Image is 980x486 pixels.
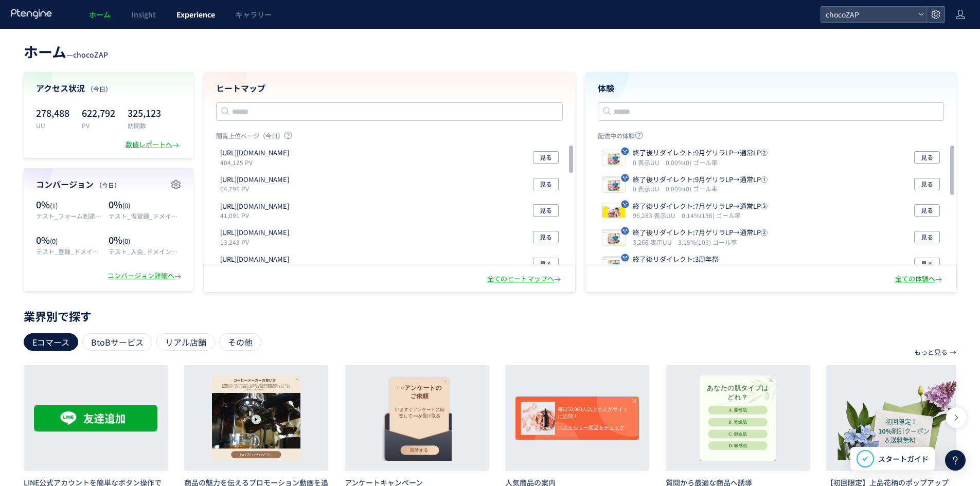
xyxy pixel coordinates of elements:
p: 閲覧上位ページ（今日） [216,131,563,144]
button: 見る [914,151,940,164]
i: 14,581 表示UU [633,264,680,273]
span: 見る [540,178,552,190]
button: 見る [533,204,559,217]
i: 0.14%(136) ゴール率 [682,211,741,220]
img: 94690efdb7f001d177019baad5bf25841758168350182.jpeg [602,178,625,192]
span: （今日） [87,84,112,93]
span: (0) [122,201,130,210]
img: e7a5a18f2c6230f73e8a26be341dba451751857885681.jpeg [602,231,625,245]
p: https://chocozap.jp/studios/search/filters [220,228,289,238]
span: 見る [921,231,933,243]
span: 見る [540,204,552,217]
p: もっと見る [914,344,948,361]
p: 配信中の体験 [598,131,945,144]
img: 94690efdb7f001d177019baad5bf25841758168410497.jpeg [602,151,625,166]
p: 終了後リダイレクト:7月ゲリラLP→通常LP② [633,228,768,238]
p: 13,243 PV [220,238,293,246]
p: 41,091 PV [220,211,293,220]
div: — [24,41,108,62]
p: 13,045 PV [220,264,293,273]
p: 64,795 PV [220,184,293,193]
span: 見る [921,258,933,270]
button: 見る [533,231,559,243]
h4: ヒートマップ [216,82,563,94]
div: 全てのヒートマップへ [487,274,563,284]
p: 404,125 PV [220,158,293,167]
p: 終了後リダイレクト:9月ゲリラLP→通常LP① [633,175,768,185]
div: BtoBサービス [82,333,152,351]
h4: コンバージョン [36,178,181,190]
span: スタートガイド [878,454,929,464]
i: 0 表示UU [633,158,664,167]
span: 見る [921,204,933,217]
p: テスト_登録_ドメイン統一 [36,247,103,256]
div: コンバージョン詳細へ [108,271,183,281]
button: 見る [914,204,940,217]
p: 325,123 [128,104,161,121]
p: 終了後リダイレクト:7月ゲリラLP→通常LP③ [633,202,768,211]
span: 見る [540,231,552,243]
img: 94690efdb7f001d177019baad5bf25841755241765150.jpeg [602,258,625,272]
p: 0% [109,198,181,211]
span: chocoZAP [73,49,108,60]
p: → [950,344,956,361]
p: 業界別で探す [24,313,956,319]
i: 0.00%(0) ゴール率 [666,158,718,167]
span: Insight [131,9,156,20]
span: chocoZAP [823,7,914,22]
button: 見る [533,151,559,164]
img: 94690efdb7f001d177019baad5bf25841751857624834.jpeg [602,204,625,219]
i: 0.00%(0) ゴール率 [666,184,718,193]
span: 見る [921,151,933,164]
button: 見る [914,258,940,270]
span: ホーム [24,41,66,62]
p: テスト_入会_ドメイン統一 [109,247,181,256]
span: （今日） [96,181,120,189]
p: 訪問数 [128,121,161,130]
button: 見る [533,258,559,270]
span: (0) [122,236,130,246]
p: https://webview.chocozap.jp/studios [220,175,289,185]
h4: アクセス状況 [36,82,181,94]
div: 全ての体験へ [895,274,944,284]
p: 278,488 [36,104,69,121]
span: ホーム [89,9,111,20]
i: 0 表示UU [633,184,664,193]
p: 0% [36,198,103,211]
div: その他 [219,333,261,351]
p: 終了後リダイレクト:9月ゲリラLP→通常LP② [633,148,768,158]
p: 0% [109,233,181,247]
i: 96,283 表示UU [633,211,680,220]
i: 3.15%(103) ゴール率 [678,238,737,246]
i: 3,266 表示UU [633,238,676,246]
p: PV [82,121,115,130]
p: 0% [36,233,103,247]
span: ギャラリー [236,9,272,20]
div: 数値レポートへ [126,140,181,150]
p: 622,792 [82,104,115,121]
span: (0) [50,236,58,246]
span: (1) [50,201,58,210]
div: Eコマース [24,333,78,351]
span: 見る [540,151,552,164]
i: 0.16%(24) ゴール率 [682,264,737,273]
p: テスト_仮登録_ドメイン統一 [109,211,181,220]
p: https://chocozap.jp/webview/news [220,255,289,264]
span: 見る [921,178,933,190]
button: 見る [914,231,940,243]
button: 見る [914,178,940,190]
p: https://lp.chocozap.jp/diet-06/ [220,202,289,211]
p: UU [36,121,69,130]
span: Experience [176,9,215,20]
p: 終了後リダイレクト:3周年祭 [633,255,733,264]
button: 見る [533,178,559,190]
div: リアル店舗 [156,333,215,351]
h4: 体験 [598,82,945,94]
p: テスト_フォーム到達_ドメイン統一 [36,211,103,220]
p: https://lp.chocozap.jp/beginneradmn-01/ [220,148,289,158]
span: 見る [540,258,552,270]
